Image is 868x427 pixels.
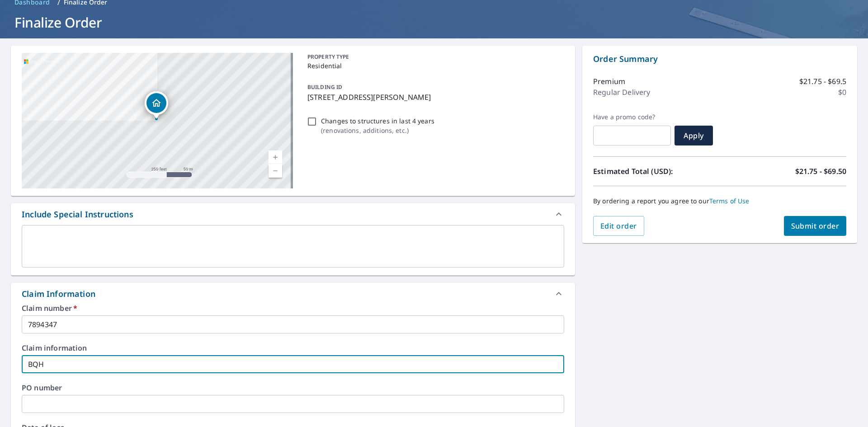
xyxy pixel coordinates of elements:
span: Apply [682,131,706,141]
div: Claim Information [11,283,575,305]
p: BUILDING ID [307,83,342,91]
label: Have a promo code? [593,113,671,121]
p: Premium [593,76,625,87]
p: $21.75 - $69.5 [799,76,846,87]
p: Estimated Total (USD): [593,166,720,177]
p: $21.75 - $69.50 [795,166,846,177]
label: Claim information [22,344,564,352]
div: Claim Information [22,288,95,300]
span: Edit order [600,221,637,231]
a: Terms of Use [709,197,750,205]
a: Current Level 17, Zoom In [269,150,282,164]
button: Apply [675,126,713,145]
a: Current Level 17, Zoom Out [269,164,282,178]
p: Residential [307,61,561,70]
p: ( renovations, additions, etc. ) [321,126,434,135]
span: Submit order [791,221,840,231]
p: Changes to structures in last 4 years [321,116,434,126]
p: [STREET_ADDRESS][PERSON_NAME] [307,92,561,103]
p: PROPERTY TYPE [307,53,561,61]
div: Dropped pin, building 1, Residential property, 2258 Winding Creek Dr Belvidere, IL 61008 [145,91,168,119]
label: PO number [22,384,564,391]
div: Include Special Instructions [11,203,575,225]
label: Claim number [22,305,564,312]
p: By ordering a report you agree to our [593,197,846,205]
div: Include Special Instructions [22,208,133,221]
button: Edit order [593,216,644,236]
p: Regular Delivery [593,87,650,98]
p: $0 [838,87,846,98]
p: Order Summary [593,53,846,65]
h1: Finalize Order [11,13,857,32]
button: Submit order [784,216,847,236]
